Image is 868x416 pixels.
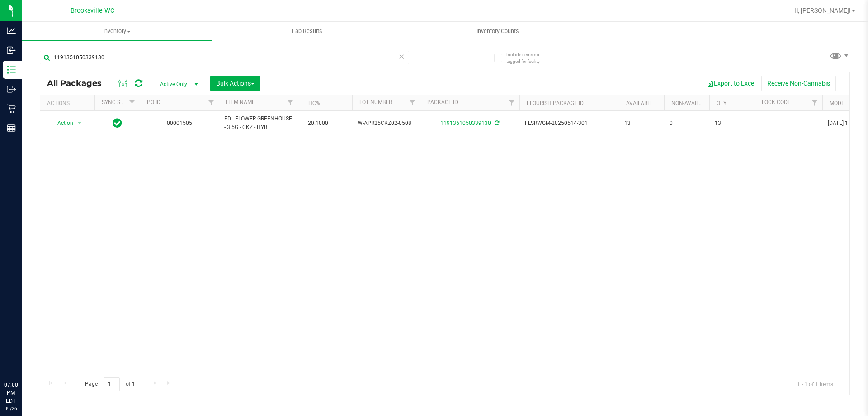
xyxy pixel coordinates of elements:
[210,76,260,91] button: Bulk Actions
[71,7,114,14] span: Brooksville WC
[4,381,18,405] p: 07:00 PM EDT
[792,7,851,14] span: Hi, [PERSON_NAME]!
[125,95,140,110] a: Filter
[47,78,111,88] span: All Packages
[790,377,840,391] span: 1 - 1 of 1 items
[283,95,298,110] a: Filter
[7,104,16,113] inline-svg: Retail
[359,99,392,105] a: Lot Number
[715,119,749,128] span: 13
[147,99,160,105] a: PO ID
[7,46,16,55] inline-svg: Inbound
[226,99,255,105] a: Item Name
[624,119,659,128] span: 13
[7,65,16,74] inline-svg: Inventory
[493,120,499,126] span: Sync from Compliance System
[305,100,320,106] a: THC%
[22,22,212,41] a: Inventory
[303,117,333,130] span: 20.1000
[113,117,122,129] span: In Sync
[167,120,192,126] a: 00001505
[7,85,16,94] inline-svg: Outbound
[464,27,531,35] span: Inventory Counts
[358,119,415,128] span: W-APR25CKZ02-0508
[427,99,458,105] a: Package ID
[505,95,519,110] a: Filter
[9,344,36,371] iframe: Resource center
[4,405,18,412] p: 09/26
[761,76,836,91] button: Receive Non-Cannabis
[216,80,255,87] span: Bulk Actions
[7,124,16,133] inline-svg: Reports
[506,51,552,65] span: Include items not tagged for facility
[74,117,85,129] span: select
[405,95,420,110] a: Filter
[212,22,402,41] a: Lab Results
[47,100,91,106] div: Actions
[204,95,219,110] a: Filter
[77,377,142,391] span: Page of 1
[7,26,16,35] inline-svg: Analytics
[402,22,593,41] a: Inventory Counts
[398,51,405,62] span: Clear
[670,119,704,128] span: 0
[280,27,335,35] span: Lab Results
[527,100,584,106] a: Flourish Package ID
[49,117,74,129] span: Action
[22,27,212,35] span: Inventory
[102,99,137,105] a: Sync Status
[807,95,822,110] a: Filter
[671,100,712,106] a: Non-Available
[626,100,653,106] a: Available
[104,377,120,391] input: 1
[717,100,726,106] a: Qty
[224,115,292,132] span: FD - FLOWER GREENHOUSE - 3.5G - CKZ - HYB
[440,120,491,126] a: 1191351050339130
[701,76,761,91] button: Export to Excel
[40,51,409,64] input: Search Package ID, Item Name, SKU, Lot or Part Number...
[762,99,791,105] a: Lock Code
[525,119,613,128] span: FLSRWGM-20250514-301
